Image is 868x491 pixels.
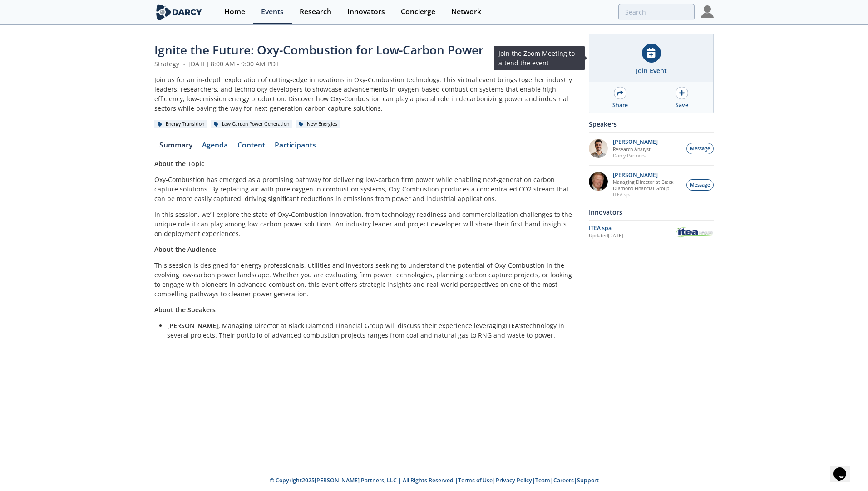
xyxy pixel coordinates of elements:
[676,101,688,109] div: Save
[589,172,608,191] img: 5c882eca-8b14-43be-9dc2-518e113e9a37
[98,476,770,485] p: © Copyright 2025 [PERSON_NAME] Partners, LLC | All Rights Reserved | | | | |
[577,476,599,484] a: Support
[270,142,321,152] a: Participants
[589,139,608,158] img: e78dc165-e339-43be-b819-6f39ce58aec6
[690,182,710,189] span: Message
[154,260,576,299] p: This session is designed for energy professionals, utilities and investors seeking to understand ...
[154,142,197,152] a: Summary
[224,8,245,15] div: Home
[686,179,714,191] button: Message
[458,476,493,484] a: Terms of Use
[154,75,576,113] div: Join us for an in-depth exploration of cutting-edge innovations in Oxy-Combustion technology. Thi...
[451,8,481,15] div: Network
[232,142,270,152] a: Content
[553,476,574,484] a: Careers
[613,191,682,198] p: ITEA spa
[589,204,714,220] div: Innovators
[613,152,658,159] p: Darcy Partners
[613,146,658,152] p: Research Analyst
[296,120,340,128] div: New Energies
[613,139,658,145] p: [PERSON_NAME]
[636,66,667,75] div: Join Event
[496,476,532,484] a: Privacy Policy
[154,159,204,168] strong: About the Topic
[589,224,676,232] div: ITEA spa
[181,59,187,68] span: •
[613,172,682,178] p: [PERSON_NAME]
[154,4,204,20] img: logo-wide.svg
[589,116,714,132] div: Speakers
[690,145,710,152] span: Message
[686,143,714,154] button: Message
[197,142,232,152] a: Agenda
[154,120,207,128] div: Energy Transition
[347,8,385,15] div: Innovators
[589,224,714,240] a: ITEA spa Updated[DATE] ITEA spa
[618,4,695,20] input: Advanced Search
[300,8,331,15] div: Research
[613,179,682,191] p: Managing Director at Black Diamond Financial Group
[211,120,292,128] div: Low Carbon Power Generation
[506,321,523,330] strong: ITEA's
[589,232,676,240] div: Updated [DATE]
[830,455,859,482] iframe: chat widget
[154,210,576,238] p: In this session, we’ll explore the state of Oxy-Combustion innovation, from technology readiness ...
[612,101,628,109] div: Share
[167,321,218,330] strong: [PERSON_NAME]
[676,226,714,239] img: ITEA spa
[154,175,576,203] p: Oxy-Combustion has emerged as a promising pathway for delivering low-carbon firm power while enab...
[154,42,483,58] span: Ignite the Future: Oxy-Combustion for Low-Carbon Power
[154,245,216,254] strong: About the Audience
[167,321,569,340] li: , Managing Director at Black Diamond Financial Group will discuss their experience leveraging tec...
[535,476,550,484] a: Team
[154,305,216,314] strong: About the Speakers
[401,8,435,15] div: Concierge
[261,8,284,15] div: Events
[701,5,714,18] img: Profile
[154,59,576,69] div: Strategy [DATE] 8:00 AM - 9:00 AM PDT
